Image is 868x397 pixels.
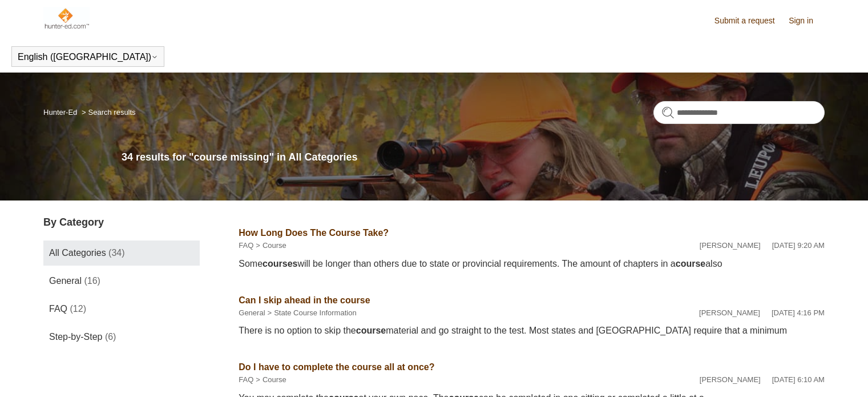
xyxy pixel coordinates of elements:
[772,308,825,317] time: 02/12/2024, 16:16
[49,304,67,314] span: FAQ
[274,308,357,317] a: State Course Information
[239,375,253,384] a: FAQ
[49,332,102,342] span: Step-by-Step
[253,240,286,251] li: Course
[239,241,253,250] a: FAQ
[253,374,286,386] li: Course
[239,295,370,305] a: Can I skip ahead in the course
[70,304,86,314] span: (12)
[789,15,825,27] a: Sign in
[43,7,90,30] img: Hunter-Ed Help Center home page
[772,241,825,250] time: 05/15/2024, 09:20
[239,307,265,319] li: General
[265,307,357,319] li: State Course Information
[239,374,253,386] li: FAQ
[108,248,124,258] span: (34)
[18,52,158,62] button: English ([GEOGRAPHIC_DATA])
[239,257,825,271] div: Some will be longer than others due to state or provincial requirements. The amount of chapters i...
[772,375,825,384] time: 08/08/2022, 06:10
[43,296,200,322] a: FAQ (12)
[239,308,265,317] a: General
[43,268,200,294] a: General (16)
[263,259,297,268] em: courses
[43,108,79,117] li: Hunter-Ed
[263,375,286,384] a: Course
[676,259,705,268] em: course
[263,241,286,250] a: Course
[714,15,786,27] a: Submit a request
[49,276,82,286] span: General
[43,240,200,266] a: All Categories (34)
[122,150,825,165] h1: 34 results for "course missing" in All Categories
[356,326,386,335] em: course
[653,101,825,124] input: Search
[700,240,761,251] li: [PERSON_NAME]
[49,248,106,258] span: All Categories
[43,324,200,350] a: Step-by-Step (6)
[239,228,389,238] a: How Long Does The Course Take?
[239,362,434,372] a: Do I have to complete the course all at once?
[239,324,825,338] div: There is no option to skip the material and go straight to the test. Most states and [GEOGRAPHIC_...
[105,332,116,342] span: (6)
[699,307,760,319] li: [PERSON_NAME]
[239,240,253,251] li: FAQ
[79,108,136,117] li: Search results
[43,215,200,230] h3: By Category
[700,374,761,386] li: [PERSON_NAME]
[43,108,77,117] a: Hunter-Ed
[84,276,100,286] span: (16)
